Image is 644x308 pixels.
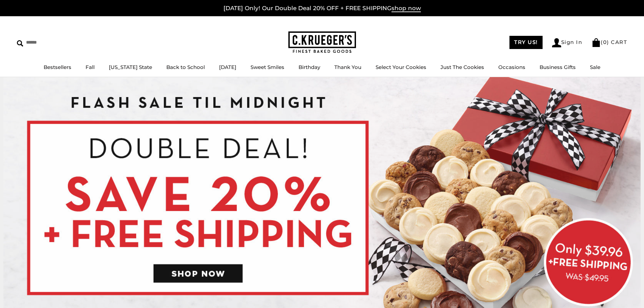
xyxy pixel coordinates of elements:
[498,64,525,70] a: Occasions
[540,64,576,70] a: Business Gifts
[334,64,361,70] a: Thank You
[44,64,71,70] a: Bestsellers
[166,64,205,70] a: Back to School
[509,36,543,49] a: TRY US!
[603,39,607,45] span: 0
[590,64,600,70] a: Sale
[440,64,484,70] a: Just The Cookies
[376,64,426,70] a: Select Your Cookies
[223,5,421,12] a: [DATE] Only! Our Double Deal 20% OFF + FREE SHIPPINGshop now
[391,5,421,12] span: shop now
[288,31,356,53] img: C.KRUEGER'S
[219,64,236,70] a: [DATE]
[552,38,582,47] a: Sign In
[299,64,320,70] a: Birthday
[552,38,561,47] img: Account
[86,64,95,70] a: Fall
[251,64,284,70] a: Sweet Smiles
[592,38,601,47] img: Bag
[17,37,97,48] input: Search
[109,64,152,70] a: [US_STATE] State
[592,39,627,45] a: (0) CART
[17,40,23,47] img: Search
